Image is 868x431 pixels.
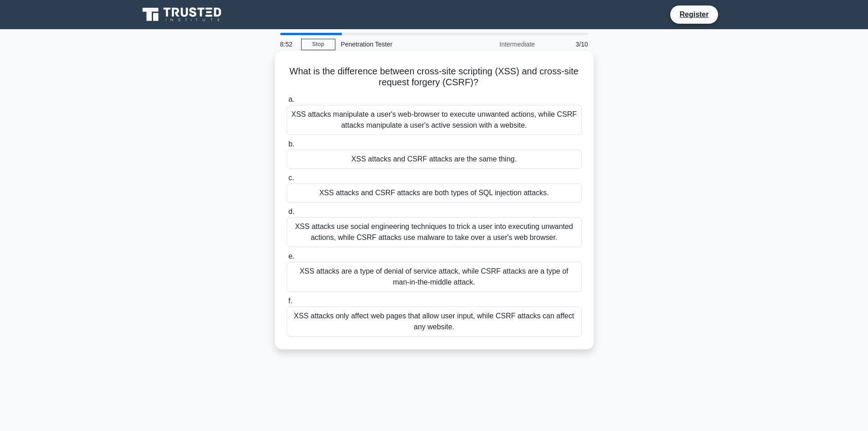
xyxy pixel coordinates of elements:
[288,208,294,215] span: d.
[301,39,335,50] a: Stop
[288,140,294,148] span: b.
[287,217,582,247] div: XSS attacks use social engineering techniques to trick a user into executing unwanted actions, wh...
[335,35,461,53] div: Penetration Tester
[287,306,582,337] div: XSS attacks only affect web pages that allow user input, while CSRF attacks can affect any website.
[287,262,582,292] div: XSS attacks are a type of denial of service attack, while CSRF attacks are a type of man-in-the-m...
[275,35,301,53] div: 8:52
[287,150,582,169] div: XSS attacks and CSRF attacks are the same thing.
[288,174,294,182] span: c.
[540,35,594,53] div: 3/10
[287,105,582,135] div: XSS attacks manipulate a user's web-browser to execute unwanted actions, while CSRF attacks manip...
[461,35,540,53] div: Intermediate
[288,252,294,260] span: e.
[288,297,293,305] span: f.
[288,95,294,103] span: a.
[287,183,582,203] div: XSS attacks and CSRF attacks are both types of SQL injection attacks.
[674,9,714,20] a: Register
[286,66,583,88] h5: What is the difference between cross-site scripting (XSS) and cross-site request forgery (CSRF)?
